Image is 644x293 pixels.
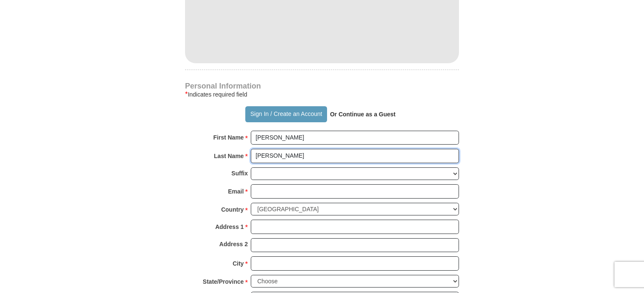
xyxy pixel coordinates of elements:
[233,258,244,269] strong: City
[185,83,459,89] h4: Personal Information
[231,167,248,179] strong: Suffix
[203,276,244,288] strong: State/Province
[245,106,327,122] button: Sign In / Create an Account
[330,111,396,118] strong: Or Continue as a Guest
[214,150,244,162] strong: Last Name
[219,238,248,250] strong: Address 2
[213,132,244,143] strong: First Name
[215,221,244,233] strong: Address 1
[228,185,244,197] strong: Email
[185,89,459,99] div: Indicates required field
[221,204,244,215] strong: Country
